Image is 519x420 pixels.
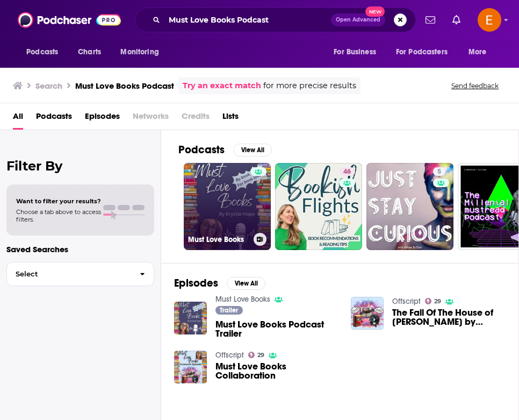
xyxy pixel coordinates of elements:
span: The Fall Of The House of [PERSON_NAME] by [PERSON_NAME] featuring Must Love Books Podcast [392,308,515,326]
span: Credits [182,108,210,130]
a: Charts [71,42,107,62]
span: Open Advanced [336,17,380,23]
h3: Must Love Books Podcast [75,81,174,91]
span: For Podcasters [396,45,448,60]
input: Search podcasts, credits, & more... [164,11,331,29]
h3: Search [35,81,62,91]
a: All [13,108,23,130]
a: Must Love Books [215,295,270,304]
button: open menu [389,42,463,62]
a: Offscript [392,297,421,306]
span: 5 [437,167,441,177]
span: Charts [78,45,101,60]
a: 46 [339,167,355,176]
button: View All [233,144,272,156]
a: Must Love Books [184,163,271,250]
button: open menu [326,42,390,62]
a: Lists [222,108,239,130]
span: Monitoring [120,45,158,60]
button: open menu [113,42,172,62]
button: Send feedback [448,81,502,90]
a: Show notifications dropdown [448,11,465,29]
a: 29 [248,352,265,358]
a: Must Love Books Collaboration [215,362,338,380]
a: 5 [433,167,445,176]
button: open menu [461,42,500,62]
span: Choose a tab above to access filters. [16,208,101,223]
a: Offscript [215,351,244,360]
span: Select [7,270,131,277]
a: Must Love Books Podcast Trailer [215,320,338,338]
a: 46 [275,163,362,250]
a: 5 [366,163,453,250]
span: 29 [257,353,264,358]
img: The Fall Of The House of Usher by Edgar Allan Poe featuring Must Love Books Podcast [351,297,384,330]
a: Episodes [85,108,120,130]
button: View All [227,277,265,290]
h2: Episodes [174,276,218,290]
span: 29 [434,299,441,304]
span: Podcasts [26,45,58,60]
span: New [365,6,385,17]
p: Saved Searches [6,244,154,254]
span: for more precise results [263,80,356,92]
button: open menu [19,42,72,62]
a: Podcasts [36,108,72,130]
span: Logged in as emilymorris [478,8,501,32]
img: Must Love Books Collaboration [174,351,207,383]
span: 46 [343,167,351,177]
span: More [468,45,487,60]
button: Show profile menu [478,8,501,32]
span: Networks [133,108,169,130]
img: Podchaser - Follow, Share and Rate Podcasts [18,10,121,30]
img: User Profile [478,8,501,32]
a: 29 [425,298,442,304]
button: Open AdvancedNew [331,13,385,26]
a: Try an exact match [183,80,261,92]
a: PodcastsView All [178,143,272,156]
a: Show notifications dropdown [421,11,439,29]
span: Want to filter your results? [16,197,101,205]
img: Must Love Books Podcast Trailer [174,302,207,334]
span: For Business [334,45,376,60]
h2: Podcasts [178,143,225,156]
a: The Fall Of The House of Usher by Edgar Allan Poe featuring Must Love Books Podcast [392,308,515,326]
a: EpisodesView All [174,276,265,290]
div: Search podcasts, credits, & more... [135,8,416,32]
h2: Filter By [6,158,154,174]
button: Select [6,262,154,286]
h3: Must Love Books [188,235,249,244]
span: Trailer [220,307,238,314]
